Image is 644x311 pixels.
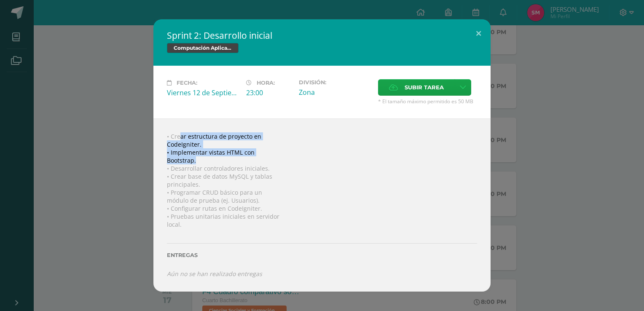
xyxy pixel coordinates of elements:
div: Zona [299,88,371,97]
div: 23:00 [246,88,292,97]
div: Viernes 12 de Septiembre [167,88,239,97]
label: Entregas [167,252,477,258]
span: * El tamaño máximo permitido es 50 MB [378,98,477,105]
span: Fecha: [177,80,197,86]
label: División: [299,79,371,86]
i: Aún no se han realizado entregas [167,270,262,278]
span: Computación Aplicada [167,43,239,53]
div: • Crear estructura de proyecto en CodeIgniter. • Implementar vistas HTML con Bootstrap. • Desarro... [153,118,491,292]
span: Hora: [257,80,275,86]
button: Close (Esc) [467,19,491,48]
span: Subir tarea [405,80,444,95]
h2: Sprint 2: Desarrollo inicial [167,29,477,41]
